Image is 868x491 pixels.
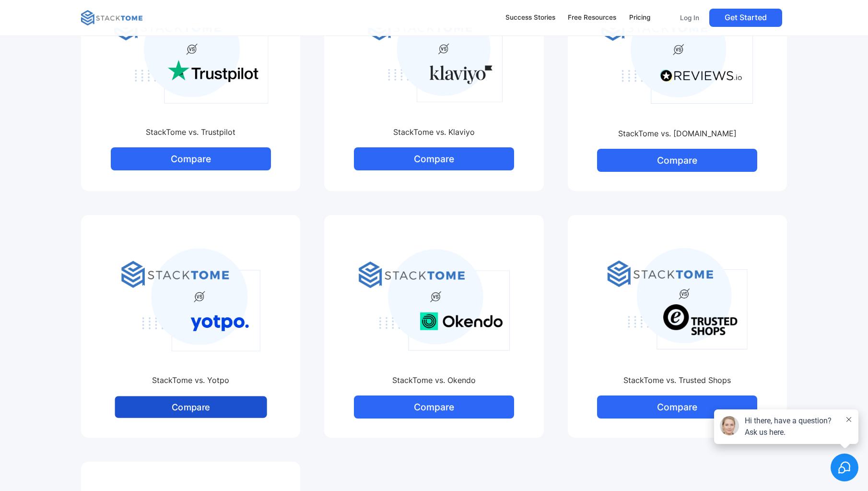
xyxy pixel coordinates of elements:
[334,126,534,138] div: StackTome vs. Klaviyo
[354,147,514,170] a: Compare
[597,149,757,172] a: Compare
[577,374,777,386] div: StackTome vs. Trusted Shops
[505,12,555,23] div: Success Stories
[625,8,655,28] a: Pricing
[674,9,705,27] a: Log In
[91,374,291,386] div: StackTome vs. Yotpo
[597,395,757,419] a: Compare
[354,395,514,419] a: Compare
[577,128,777,139] div: StackTome vs. [DOMAIN_NAME]
[629,12,650,23] div: Pricing
[568,12,616,23] div: Free Resources
[563,8,621,28] a: Free Resources
[680,13,699,22] p: Log In
[334,374,534,386] div: StackTome vs. Okendo
[111,147,271,170] a: Compare
[709,9,782,27] a: Get Started
[91,126,291,138] div: StackTome vs. Trustpilot
[501,8,560,28] a: Success Stories
[115,396,267,419] a: Compare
